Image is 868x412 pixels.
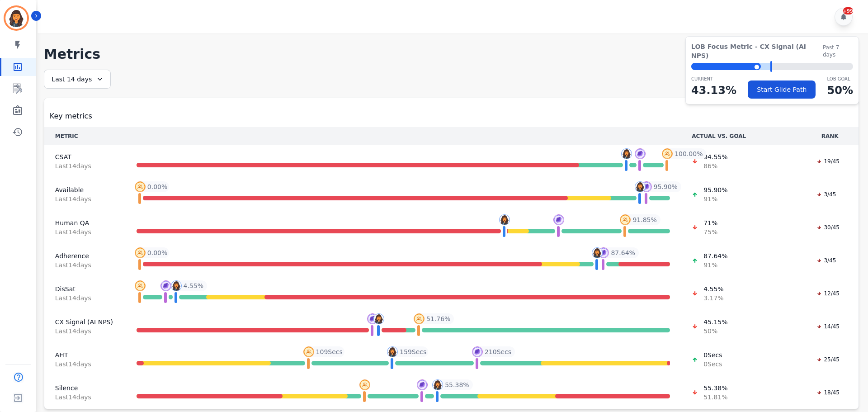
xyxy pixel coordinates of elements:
[703,161,727,170] span: 86 %
[44,70,111,89] div: Last 14 days
[55,152,115,161] span: CSAT
[160,280,171,291] img: profile-pic
[184,281,203,290] span: 4.55 %
[703,251,727,260] span: 87.64 %
[55,384,115,393] span: Silence
[620,214,631,225] img: profile-pic
[598,247,609,258] img: profile-pic
[812,223,844,232] div: 30/45
[812,388,844,397] div: 18/45
[801,127,859,145] th: RANK
[621,148,632,159] img: profile-pic
[703,260,727,270] span: 91 %
[432,379,443,390] img: profile-pic
[691,76,736,82] p: CURRENT
[812,157,844,166] div: 19/45
[367,313,378,324] img: profile-pic
[55,393,115,402] span: Last 14 day s
[703,218,717,227] span: 71 %
[55,294,115,303] span: Last 14 day s
[691,63,761,70] div: ⬤
[632,215,656,224] span: 91.85 %
[55,194,115,204] span: Last 14 day s
[635,148,646,159] img: profile-pic
[55,218,115,227] span: Human QA
[55,284,115,294] span: DisSat
[553,214,564,225] img: profile-pic
[445,380,469,389] span: 55.38 %
[681,127,801,145] th: ACTUAL VS. GOAL
[812,190,840,199] div: 3/45
[592,247,603,258] img: profile-pic
[654,182,678,191] span: 95.90 %
[703,384,727,393] span: 55.38 %
[812,289,844,298] div: 12/45
[44,127,126,145] th: METRIC
[635,181,646,192] img: profile-pic
[55,350,115,360] span: AHT
[50,111,92,122] span: Key metrics
[5,7,27,29] img: Bordered avatar
[703,393,727,402] span: 51.81 %
[55,317,115,327] span: CX Signal (AI NPS)
[499,214,510,225] img: profile-pic
[703,227,717,237] span: 75 %
[703,350,722,360] span: 0 Secs
[485,347,511,356] span: 210 Secs
[703,317,727,327] span: 45.15 %
[703,194,727,204] span: 91 %
[400,347,426,356] span: 159 Secs
[147,248,167,257] span: 0.00 %
[748,81,816,99] button: Start Glide Path
[55,227,115,237] span: Last 14 day s
[641,181,652,192] img: profile-pic
[55,360,115,369] span: Last 14 day s
[147,182,167,191] span: 0.00 %
[373,313,384,324] img: profile-pic
[316,347,343,356] span: 109 Secs
[827,76,853,82] p: LOB Goal
[44,46,859,62] h1: Metrics
[812,322,844,331] div: 14/45
[812,355,844,364] div: 25/45
[55,260,115,270] span: Last 14 day s
[812,256,840,265] div: 3/45
[171,280,182,291] img: profile-pic
[675,149,703,158] span: 100.00 %
[703,152,727,161] span: 94.55 %
[135,181,146,192] img: profile-pic
[843,7,853,14] div: +99
[703,185,727,194] span: 95.90 %
[472,346,483,357] img: profile-pic
[426,314,450,323] span: 51.76 %
[55,185,115,194] span: Available
[662,148,673,159] img: profile-pic
[691,82,736,99] p: 43.13 %
[359,379,370,390] img: profile-pic
[703,284,723,294] span: 4.55 %
[703,360,722,369] span: 0 Secs
[55,251,115,260] span: Adherence
[703,327,727,336] span: 50 %
[827,82,853,99] p: 50 %
[414,313,425,324] img: profile-pic
[703,294,723,303] span: 3.17 %
[387,346,398,357] img: profile-pic
[691,42,823,60] span: LOB Focus Metric - CX Signal (AI NPS)
[611,248,635,257] span: 87.64 %
[55,327,115,336] span: Last 14 day s
[417,379,428,390] img: profile-pic
[135,280,146,291] img: profile-pic
[823,44,853,58] span: Past 7 days
[303,346,314,357] img: profile-pic
[55,161,115,170] span: Last 14 day s
[135,247,146,258] img: profile-pic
